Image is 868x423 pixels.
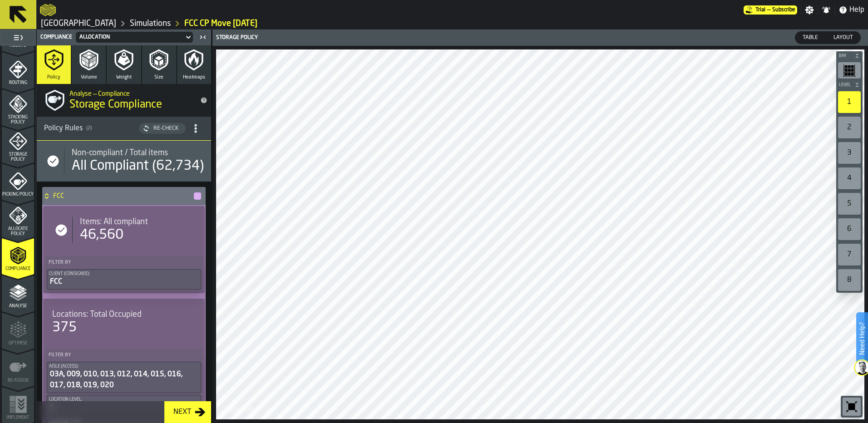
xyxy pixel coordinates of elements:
span: Compliance [2,266,34,271]
label: button-toggle-Notifications [818,5,834,15]
span: Heatmaps [183,74,205,80]
span: Allocate Policy [2,226,34,236]
li: menu Agents [2,15,34,51]
li: menu Implement [2,387,34,423]
h3: title-section-[object Object] [37,117,211,141]
li: menu Picking Policy [2,163,34,200]
label: button-toggle-Close me [197,32,209,43]
button: Location level:1 [47,395,201,415]
label: Need Help? [857,313,867,364]
li: menu Compliance [2,238,34,274]
div: 5 [838,193,861,215]
div: button-toolbar-undefined [836,267,863,293]
button: button- [194,192,201,200]
span: Implement [2,415,34,420]
a: logo-header [218,399,269,418]
div: stat-Items: All compliant [45,210,203,251]
div: 375 [52,320,77,336]
a: link-to-/wh/i/b8e8645a-5c77-43f4-8135-27e3a4d97801 [41,19,116,29]
svg: Reset zoom and position [844,399,859,414]
div: Title [80,217,196,227]
div: Title [72,148,204,158]
button: button-Re-Check [139,123,186,134]
div: 2 [838,117,861,138]
button: button-Next [164,401,211,423]
span: Stacking Policy [2,115,34,125]
div: button-toolbar-undefined [836,166,863,191]
header: Storage Policy [212,30,868,46]
span: Routing [2,80,34,85]
span: Storage Compliance [69,98,162,112]
li: menu Re-assign [2,349,34,386]
div: button-toolbar-undefined [836,216,863,242]
nav: Breadcrumb [40,18,864,29]
div: Re-Check [150,125,182,132]
div: Storage Policy [214,34,541,41]
span: Compliance [40,34,72,40]
li: menu Stacking Policy [2,89,34,125]
span: Size [154,74,163,80]
div: Client (Consignee): [49,271,199,276]
div: Title [52,310,196,320]
div: button-toolbar-undefined [841,396,863,418]
span: Policy [47,74,60,80]
div: 3 [838,142,861,164]
div: Aisle (Access): [49,364,199,369]
span: Layout [830,34,857,42]
label: button-toggle-Settings [801,5,818,15]
li: menu Routing [2,52,34,88]
label: button-switch-multi-Table [795,31,826,44]
div: 4 [838,167,861,189]
div: button-toolbar-undefined [836,60,863,80]
div: All Compliant (62,734) [72,158,204,174]
li: menu Allocate Policy [2,201,34,237]
div: FCC [42,187,202,205]
span: Re-assign [2,378,34,383]
span: Weight [116,74,132,80]
h2: Sub Title [69,89,193,98]
div: PolicyFilterItem-Location level [47,395,201,415]
span: Help [849,5,864,15]
li: menu Analyse [2,275,34,311]
span: Non-compliant / Total items [72,148,168,158]
div: DropdownMenuValue-0edf7b2c-f7ac-455c-a62a-2c0acc4e6ec7 [74,32,195,43]
a: logo-header [40,2,56,18]
div: button-toolbar-undefined [836,89,863,115]
span: Picking Policy [2,192,34,197]
span: Level [837,83,853,88]
span: Volume [81,74,97,80]
div: 8 [838,269,861,291]
label: button-switch-multi-Layout [826,31,861,44]
button: button- [836,51,863,60]
label: Filter By [47,350,201,360]
a: link-to-/wh/i/b8e8645a-5c77-43f4-8135-27e3a4d97801/pricing/ [744,5,797,15]
span: Optimise [2,341,34,346]
label: Filter By [47,258,201,267]
span: Storage Policy [2,152,34,162]
label: button-toggle-Toggle Full Menu [2,31,34,44]
span: Trial [755,7,765,13]
span: — [767,7,770,13]
div: 46,560 [80,227,123,243]
div: Policy Rules [44,123,137,134]
div: Next [170,407,195,418]
div: 6 [838,218,861,240]
div: stat-Locations: Total Occupied [45,302,203,343]
span: Locations: Total Occupied [52,310,142,320]
div: PolicyFilterItem-Aisle (Access) [47,362,201,393]
span: Subscribe [772,7,795,13]
h4: FCC [53,192,193,200]
div: Location level: [49,397,199,402]
div: 7 [838,244,861,266]
div: button-toolbar-undefined [836,140,863,166]
button: Client (Consignee):FCC [47,269,201,290]
span: ( 2 ) [86,125,92,131]
li: menu Storage Policy [2,126,34,162]
a: link-to-/wh/i/b8e8645a-5c77-43f4-8135-27e3a4d97801/simulations/ce584dbd-48ad-431f-94fb-6c3888eeb9ea [184,19,257,29]
li: menu Optimise [2,312,34,349]
div: FCC [49,276,199,287]
button: Aisle (Access):03A, 009, 010, 013, 012, 014, 015, 016, 017, 018, 019, 020 [47,362,201,393]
